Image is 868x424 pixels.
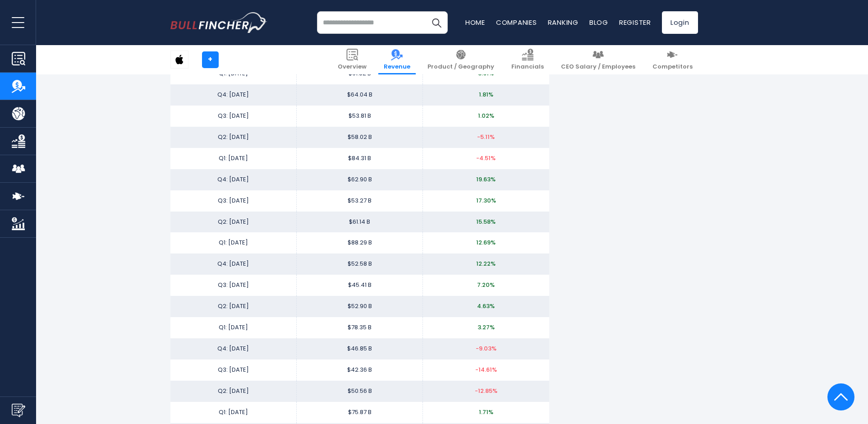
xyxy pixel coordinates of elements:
[170,127,297,148] td: Q2: [DATE]
[476,344,496,353] span: -9.03%
[170,106,297,127] td: Q3: [DATE]
[465,18,485,27] a: Home
[478,323,495,332] span: 3.27%
[170,253,297,275] td: Q4: [DATE]
[652,63,693,71] span: Competitors
[170,381,297,402] td: Q2: [DATE]
[297,106,423,127] td: $53.81 B
[475,365,497,374] span: -14.61%
[561,63,635,71] span: CEO Salary / Employees
[506,45,549,74] a: Financials
[170,338,297,359] td: Q4: [DATE]
[479,408,493,416] span: 1.71%
[378,45,416,74] a: Revenue
[170,12,267,33] a: Go to homepage
[478,111,494,120] span: 1.02%
[427,63,494,71] span: Product / Geography
[662,11,698,34] a: Login
[170,359,297,381] td: Q3: [DATE]
[476,217,496,226] span: 15.58%
[476,238,496,247] span: 12.69%
[338,63,367,71] span: Overview
[170,275,297,296] td: Q3: [DATE]
[297,232,423,253] td: $88.29 B
[297,190,423,212] td: $53.27 B
[297,381,423,402] td: $50.56 B
[297,275,423,296] td: $45.41 B
[170,84,297,106] td: Q4: [DATE]
[647,45,698,74] a: Competitors
[476,154,496,162] span: -4.51%
[556,45,641,74] a: CEO Salary / Employees
[477,281,495,289] span: 7.20%
[170,212,297,233] td: Q2: [DATE]
[297,169,423,190] td: $62.90 B
[297,338,423,359] td: $46.85 B
[297,253,423,275] td: $52.58 B
[297,148,423,169] td: $84.31 B
[297,317,423,338] td: $78.35 B
[297,84,423,106] td: $64.04 B
[425,11,448,34] button: Search
[170,148,297,169] td: Q1: [DATE]
[422,45,500,74] a: Product / Geography
[589,18,608,27] a: Blog
[476,196,496,205] span: 17.30%
[496,18,537,27] a: Companies
[170,317,297,338] td: Q1: [DATE]
[297,402,423,423] td: $75.87 B
[170,12,267,33] img: bullfincher logo
[548,18,579,27] a: Ranking
[619,18,651,27] a: Register
[297,127,423,148] td: $58.02 B
[384,63,410,71] span: Revenue
[475,387,497,395] span: -12.85%
[332,45,372,74] a: Overview
[171,51,188,68] img: AAPL logo
[476,259,496,268] span: 12.22%
[297,296,423,317] td: $52.90 B
[297,212,423,233] td: $61.14 B
[202,51,219,68] a: +
[170,402,297,423] td: Q1: [DATE]
[170,169,297,190] td: Q4: [DATE]
[170,296,297,317] td: Q2: [DATE]
[477,302,495,310] span: 4.63%
[297,359,423,381] td: $42.36 B
[477,133,495,141] span: -5.11%
[170,190,297,212] td: Q3: [DATE]
[511,63,544,71] span: Financials
[476,175,496,184] span: 19.63%
[479,90,493,99] span: 1.81%
[170,232,297,253] td: Q1: [DATE]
